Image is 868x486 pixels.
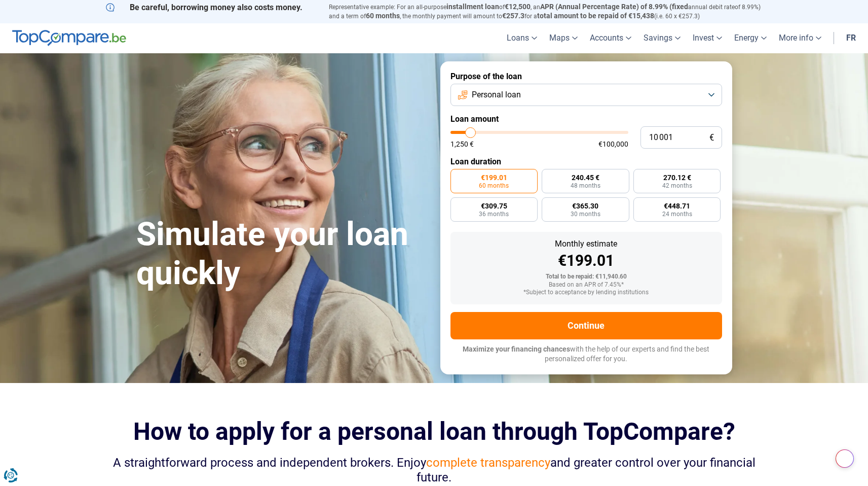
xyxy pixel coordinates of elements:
font: Based on an APR of 7.45%* [549,281,624,288]
a: More info [773,23,827,53]
font: of [499,4,505,11]
font: Representative example: For an all-purpose [329,4,446,11]
font: 270.12 € [663,173,691,182]
font: Accounts [590,33,623,43]
font: APR (Annual Percentage Rate) of 8.99% ( [540,3,672,11]
a: Invest [687,23,728,53]
font: for a [524,13,537,20]
font: *Subject to acceptance by lending institutions [523,289,649,296]
font: 60 months [366,12,400,20]
font: complete transparency [426,456,550,470]
font: Personal loan [472,90,521,99]
font: Continue [568,320,605,331]
font: 42 months [662,182,692,189]
font: Maps [549,33,570,43]
a: Maps [543,23,584,53]
button: Continue [450,312,722,339]
font: 60 months [479,182,509,189]
font: , the monthly payment will amount to [400,13,502,20]
font: Invest [693,33,714,43]
font: More info [779,33,813,43]
font: € [709,132,714,143]
button: Personal loan [450,84,722,106]
font: 24 months [662,211,692,218]
font: Monthly estimate [555,239,617,249]
font: 48 months [571,182,600,189]
font: (i.e. 60 x €257.3) [654,13,700,20]
font: fixed [672,3,688,11]
font: Total to be repaid: €11,940.60 [546,273,627,280]
font: €448.71 [664,202,690,210]
font: Purpose of the loan [450,72,522,81]
a: fr [840,23,862,53]
a: Energy [728,23,773,53]
font: installment loan [446,3,499,11]
font: Simulate your loan quickly [136,215,408,292]
font: Be careful, borrowing money also costs money. [130,3,303,12]
font: €199.01 [481,173,507,182]
font: 240.45 € [572,173,599,182]
font: 30 months [571,211,600,218]
font: 36 months [479,211,509,218]
font: total amount to be repaid of €15,438 [537,12,654,20]
font: fr [846,33,856,43]
font: How to apply for a personal loan through TopCompare? [133,417,735,446]
font: of 8.99%) and a term of [329,4,761,20]
font: 1,250 € [450,140,474,148]
font: €12,500 [505,3,531,11]
a: Savings [637,23,687,53]
font: Loan duration [450,157,501,166]
img: TopCompare [12,30,126,46]
font: , an [531,4,540,11]
font: €100,000 [598,140,628,148]
font: Loan amount [450,114,499,124]
font: A straightforward process and independent brokers. Enjoy [113,456,426,470]
font: annual debit rate [688,4,735,11]
font: Energy [734,33,759,43]
a: Accounts [584,23,637,53]
font: €257.3 [502,12,524,20]
a: Loans [501,23,543,53]
font: €365.30 [572,202,598,210]
font: Loans [507,33,529,43]
font: €199.01 [558,252,614,269]
font: and greater control over your financial future. [417,456,756,484]
font: €309.75 [481,202,507,210]
font: Savings [644,33,672,43]
font: Maximize your financing chances [463,345,570,353]
font: with the help of our experts and find the best personalized offer for you. [545,345,709,363]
